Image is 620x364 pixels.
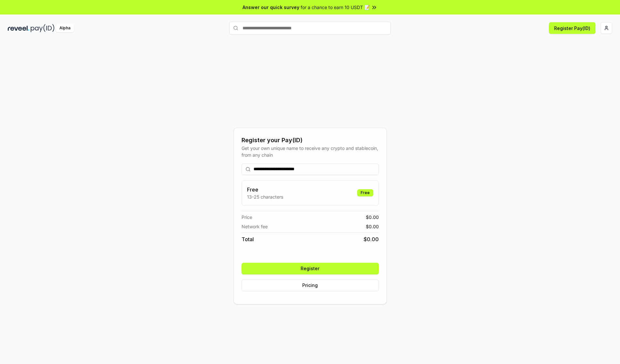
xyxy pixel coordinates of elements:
[31,24,55,32] img: pay_id
[366,214,379,221] span: $ 0.00
[364,235,379,243] span: $ 0.00
[242,136,379,145] div: Register your Pay(ID)
[56,24,74,32] div: Alpha
[549,22,595,34] button: Register Pay(ID)
[357,189,373,196] div: Free
[242,214,252,221] span: Price
[242,263,379,274] button: Register
[242,280,379,291] button: Pricing
[366,223,379,230] span: $ 0.00
[243,4,299,11] span: Answer our quick survey
[247,186,283,193] h3: Free
[301,4,370,11] span: for a chance to earn 10 USDT 📝
[8,24,29,32] img: reveel_dark
[242,145,379,158] div: Get your own unique name to receive any crypto and stablecoin, from any chain
[247,193,283,200] p: 13-25 characters
[242,223,268,230] span: Network fee
[242,235,254,243] span: Total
